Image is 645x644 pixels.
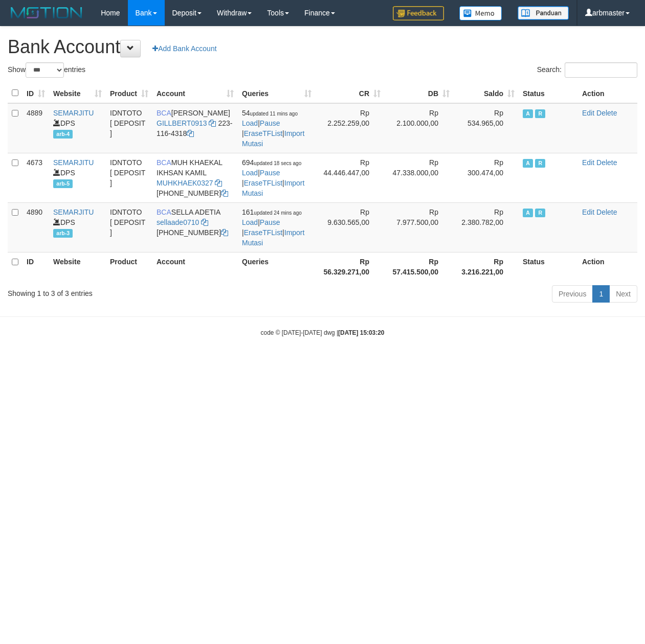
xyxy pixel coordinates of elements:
[53,158,94,167] a: SEMARJITU
[523,109,533,118] span: Active
[49,103,106,153] td: DPS
[338,329,384,336] strong: [DATE] 15:03:20
[152,252,238,281] th: Account
[592,285,610,303] a: 1
[316,83,385,103] th: CR: activate to sort column ascending
[260,169,280,177] a: Pause
[316,103,385,153] td: Rp 2.252.259,00
[157,109,171,117] span: BCA
[244,179,282,187] a: EraseTFList
[242,208,304,247] span: | | |
[385,83,454,103] th: DB: activate to sort column ascending
[242,228,304,247] a: Import Mutasi
[385,202,454,252] td: Rp 7.977.500,00
[454,83,519,103] th: Saldo: activate to sort column ascending
[244,228,282,237] a: EraseTFList
[254,160,301,166] span: updated 18 secs ago
[23,153,49,202] td: 4673
[215,179,222,187] a: Copy MUHKHAEK0327 to clipboard
[242,169,258,177] a: Load
[106,153,152,202] td: IDNTOTO [ DEPOSIT ]
[152,202,238,252] td: SELLA ADETIA [PHONE_NUMBER]
[49,252,106,281] th: Website
[596,158,617,167] a: Delete
[454,252,519,281] th: Rp 3.216.221,00
[242,179,304,197] a: Import Mutasi
[260,119,280,127] a: Pause
[393,6,444,20] img: Feedback.jpg
[242,129,304,148] a: Import Mutasi
[49,202,106,252] td: DPS
[8,284,261,298] div: Showing 1 to 3 of 3 entries
[316,252,385,281] th: Rp 56.329.271,00
[260,218,280,226] a: Pause
[552,285,593,303] a: Previous
[454,202,519,252] td: Rp 2.380.782,00
[385,252,454,281] th: Rp 57.415.500,00
[242,109,304,148] span: | | |
[537,62,637,78] label: Search:
[578,83,637,103] th: Action
[23,252,49,281] th: ID
[146,40,223,57] a: Add Bank Account
[454,103,519,153] td: Rp 534.965,00
[242,158,304,197] span: | | |
[26,62,64,78] select: Showentries
[578,252,637,281] th: Action
[523,209,533,217] span: Active
[53,208,94,216] a: SEMARJITU
[242,218,258,226] a: Load
[49,153,106,202] td: DPS
[53,130,73,139] span: arb-4
[519,83,578,103] th: Status
[518,6,569,20] img: panduan.png
[8,37,637,57] h1: Bank Account
[23,202,49,252] td: 4890
[316,153,385,202] td: Rp 44.446.447,00
[49,83,106,103] th: Website: activate to sort column ascending
[53,179,73,188] span: arb-5
[535,109,545,118] span: Running
[385,153,454,202] td: Rp 47.338.000,00
[254,210,301,216] span: updated 24 mins ago
[242,109,298,117] span: 54
[106,103,152,153] td: IDNTOTO [ DEPOSIT ]
[316,202,385,252] td: Rp 9.630.565,00
[152,83,238,103] th: Account: activate to sort column ascending
[106,202,152,252] td: IDNTOTO [ DEPOSIT ]
[8,62,85,78] label: Show entries
[242,119,258,127] a: Load
[454,153,519,202] td: Rp 300.474,00
[609,285,637,303] a: Next
[157,218,199,226] a: sellaade0710
[106,83,152,103] th: Product: activate to sort column ascending
[596,208,617,216] a: Delete
[582,109,594,117] a: Edit
[238,83,316,103] th: Queries: activate to sort column ascending
[565,62,637,78] input: Search:
[535,209,545,217] span: Running
[106,252,152,281] th: Product
[201,218,208,226] a: Copy sellaade0710 to clipboard
[519,252,578,281] th: Status
[582,208,594,216] a: Edit
[53,229,73,238] span: arb-3
[23,103,49,153] td: 4889
[459,6,502,20] img: Button%20Memo.svg
[242,208,302,216] span: 161
[157,208,171,216] span: BCA
[535,159,545,168] span: Running
[23,83,49,103] th: ID: activate to sort column ascending
[582,158,594,167] a: Edit
[157,119,207,127] a: GILLBERT0913
[221,228,228,237] a: Copy 6127014665 to clipboard
[244,129,282,137] a: EraseTFList
[596,109,617,117] a: Delete
[187,129,194,137] a: Copy 2231164318 to clipboard
[385,103,454,153] td: Rp 2.100.000,00
[152,153,238,202] td: MUH KHAEKAL IKHSAN KAMIL [PHONE_NUMBER]
[53,109,94,117] a: SEMARJITU
[157,158,171,167] span: BCA
[261,329,385,336] small: code © [DATE]-[DATE] dwg |
[8,5,85,20] img: MOTION_logo.png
